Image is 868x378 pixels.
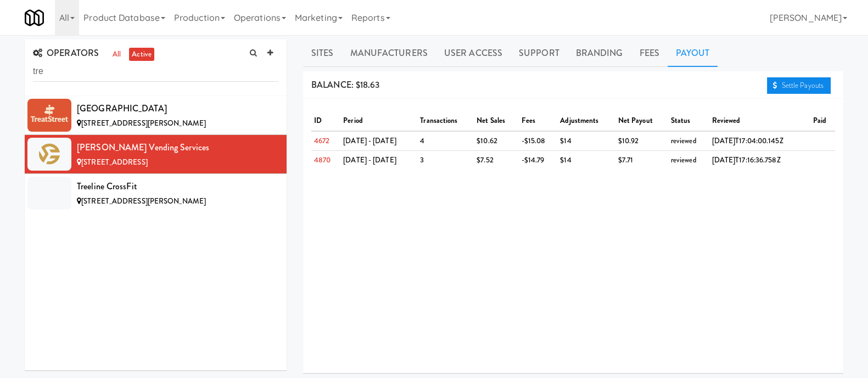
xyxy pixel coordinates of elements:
th: period [340,111,417,131]
li: [GEOGRAPHIC_DATA][STREET_ADDRESS][PERSON_NAME] [25,96,287,135]
a: all [110,48,124,61]
td: $14 [557,151,615,170]
td: [DATE]T17:16:36.758Z [709,151,810,170]
a: Sites [303,40,342,67]
a: Support [511,40,568,67]
img: Micromart [25,8,44,27]
a: Payout [668,40,718,67]
th: net payout [615,111,668,131]
td: reviewed [668,151,709,170]
td: reviewed [668,131,709,151]
td: [DATE] - [DATE] [340,151,417,170]
th: net sales [474,111,518,131]
a: 4672 [314,136,329,146]
td: -$15.08 [519,131,558,151]
div: [PERSON_NAME] Vending Services [77,139,278,156]
li: [PERSON_NAME] Vending Services[STREET_ADDRESS] [25,135,287,174]
th: paid [810,111,835,131]
a: 4870 [314,155,331,165]
span: [STREET_ADDRESS][PERSON_NAME] [81,118,206,128]
td: $14 [557,131,615,151]
th: adjustments [557,111,615,131]
li: Treeline CrossFit[STREET_ADDRESS][PERSON_NAME] [25,174,287,212]
td: [DATE] - [DATE] [340,131,417,151]
td: -$14.79 [519,151,558,170]
span: OPERATORS [33,47,99,59]
a: Settle Payouts [767,77,831,94]
th: ID [311,111,340,131]
td: $7.52 [474,151,518,170]
div: [GEOGRAPHIC_DATA] [77,100,278,117]
th: reviewed [709,111,810,131]
span: [STREET_ADDRESS][PERSON_NAME] [81,196,206,206]
div: Treeline CrossFit [77,178,278,195]
span: BALANCE: $18.63 [311,78,380,91]
span: [STREET_ADDRESS] [81,157,148,167]
th: status [668,111,709,131]
a: Manufacturers [342,40,436,67]
a: Fees [631,40,667,67]
td: 4 [417,131,474,151]
a: Branding [568,40,631,67]
th: transactions [417,111,474,131]
th: fees [519,111,558,131]
td: $7.71 [615,151,668,170]
td: $10.92 [615,131,668,151]
input: Search Operator [33,61,278,82]
td: [DATE]T17:04:00.145Z [709,131,810,151]
td: 3 [417,151,474,170]
td: $10.62 [474,131,518,151]
a: User Access [436,40,511,67]
a: active [129,48,154,61]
